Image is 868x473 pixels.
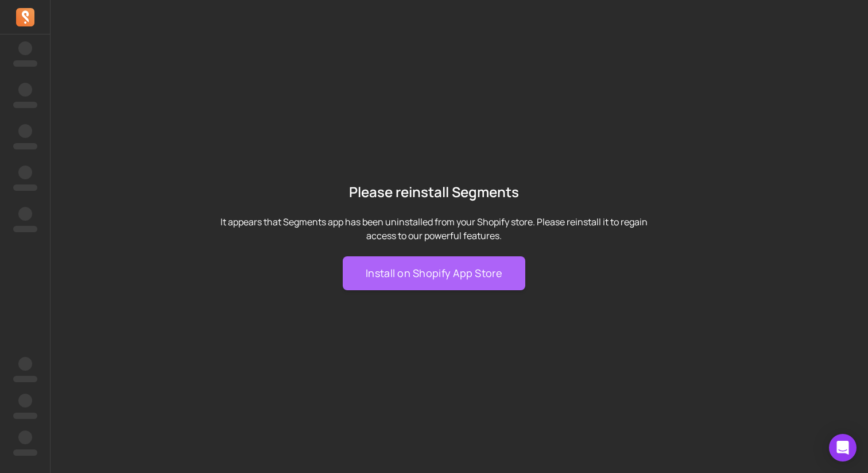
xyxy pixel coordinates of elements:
[13,60,37,67] span: ‌
[18,357,32,371] span: ‌
[214,183,654,201] h1: Please reinstall Segments
[13,184,37,191] span: ‌
[13,376,37,382] span: ‌
[13,449,37,456] span: ‌
[13,413,37,419] span: ‌
[18,166,32,179] span: ‌
[18,41,32,55] span: ‌
[13,143,37,149] span: ‌
[18,124,32,138] span: ‌
[18,394,32,407] span: ‌
[18,430,32,444] span: ‌
[829,434,857,462] div: Open Intercom Messenger
[13,226,37,232] span: ‌
[13,102,37,108] span: ‌
[18,83,32,97] span: ‌
[214,215,654,243] p: It appears that Segments app has been uninstalled from your Shopify store. Please reinstall it to...
[18,207,32,221] span: ‌
[343,256,525,290] button: Install on Shopify App Store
